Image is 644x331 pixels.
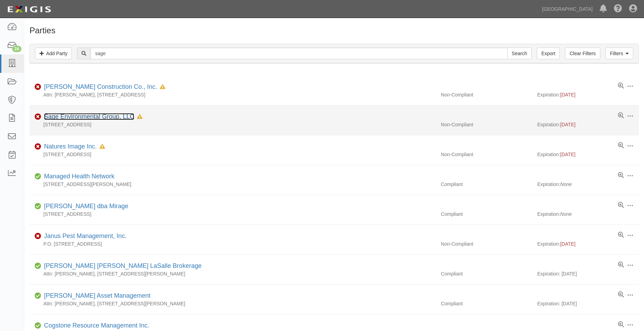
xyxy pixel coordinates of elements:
[539,2,596,16] a: [GEOGRAPHIC_DATA]
[618,321,624,328] a: View results summary
[44,83,157,90] a: [PERSON_NAME] Construction Co., Inc.
[35,323,41,328] i: Compliant
[44,173,114,180] a: Managed Health Network
[137,114,143,119] i: In Default since 06/09/2025
[537,91,639,98] div: Expiration:
[44,203,128,210] a: [PERSON_NAME] dba Mirage
[537,300,639,307] div: Expiration: [DATE]
[560,92,575,97] span: [DATE]
[91,48,507,59] input: Search
[618,83,624,90] a: View results summary
[5,3,53,16] img: logo-5460c22ac91f19d4615b14bd174203de0afe785f0fc80cf4dbbc73dc1793850b.png
[436,91,537,98] div: Non-Compliant
[41,202,128,211] div: Weitz, Michelle S. dba Mirage
[560,152,575,157] span: [DATE]
[35,144,41,149] i: Non-Compliant
[41,262,201,271] div: Jones Lange LaSalle Brokerage
[35,48,72,59] a: Add Party
[41,321,149,330] div: Cogstone Resource Management Inc.
[44,232,127,239] a: Janus Pest Management, Inc.
[618,202,624,209] a: View results summary
[436,270,537,277] div: Compliant
[160,85,165,90] i: In Default since 05/10/2025
[41,232,127,241] div: Janus Pest Management, Inc.
[436,181,537,188] div: Compliant
[44,262,201,269] a: [PERSON_NAME] [PERSON_NAME] LaSalle Brokerage
[618,232,624,239] a: View results summary
[29,26,639,35] h1: Parties
[29,211,436,218] div: [STREET_ADDRESS]
[436,211,537,218] div: Compliant
[29,91,436,98] div: Attn: [PERSON_NAME], [STREET_ADDRESS]
[29,300,436,307] div: Attn: [PERSON_NAME], [STREET_ADDRESS][PERSON_NAME]
[41,83,165,92] div: G.M. Sager Construction Co., Inc.
[29,151,436,158] div: [STREET_ADDRESS]
[436,151,537,158] div: Non-Compliant
[35,204,41,209] i: Compliant
[537,181,639,188] div: Expiration:
[560,122,575,127] span: [DATE]
[618,172,624,179] a: View results summary
[537,240,639,247] div: Expiration:
[537,48,560,59] a: Export
[29,240,436,247] div: P.O. [STREET_ADDRESS]
[100,144,105,149] i: In Default since 07/22/2025
[436,300,537,307] div: Compliant
[35,234,41,239] i: Non-Compliant
[44,113,134,120] a: Sage Environmental Group, LLC
[44,143,97,150] a: Natures Image Inc.
[29,270,436,277] div: Attn: [PERSON_NAME], [STREET_ADDRESS][PERSON_NAME]
[606,48,633,59] a: Filters
[618,291,624,298] a: View results summary
[537,121,639,128] div: Expiration:
[507,48,532,59] input: Search
[41,172,114,181] div: Managed Health Network
[560,181,572,187] i: None
[537,211,639,218] div: Expiration:
[436,121,537,128] div: Non-Compliant
[29,121,436,128] div: [STREET_ADDRESS]
[537,151,639,158] div: Expiration:
[35,114,41,119] i: Non-Compliant
[618,262,624,269] a: View results summary
[41,291,151,300] div: Chandler Asset Management
[618,142,624,149] a: View results summary
[35,85,41,90] i: Non-Compliant
[35,174,41,179] i: Compliant
[436,240,537,247] div: Non-Compliant
[560,211,572,217] i: None
[35,264,41,269] i: Compliant
[614,5,622,13] i: Help Center - Complianz
[41,142,105,151] div: Natures Image Inc.
[44,322,149,329] a: Cogstone Resource Management Inc.
[560,241,575,247] span: [DATE]
[12,46,22,52] div: 24
[618,112,624,119] a: View results summary
[565,48,600,59] a: Clear Filters
[35,294,41,298] i: Compliant
[41,112,143,121] div: Sage Environmental Group, LLC
[29,181,436,188] div: [STREET_ADDRESS][PERSON_NAME]
[44,292,151,299] a: [PERSON_NAME] Asset Management
[537,270,639,277] div: Expiration: [DATE]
